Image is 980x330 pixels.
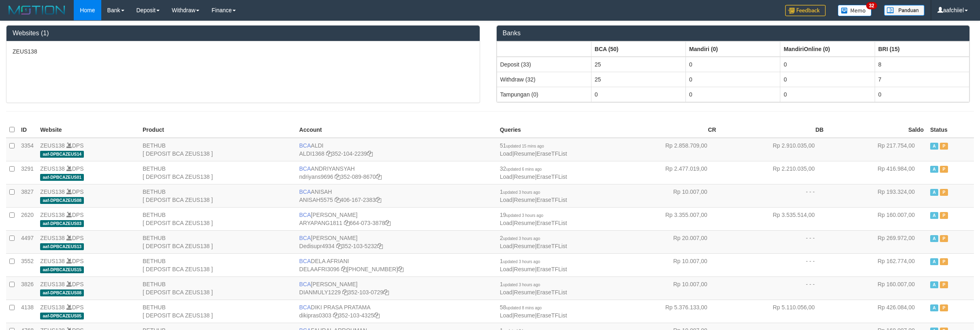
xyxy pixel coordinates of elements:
[720,161,827,184] td: Rp 2.210.035,00
[296,253,497,276] td: DELA AFRIANI [PHONE_NUMBER]
[827,161,927,184] td: Rp 416.984,00
[500,266,512,272] a: Load
[342,289,348,296] a: Copy DIANMULY1229 to clipboard
[940,258,948,265] span: Paused
[612,122,720,138] th: CR
[612,138,720,161] td: Rp 2.858.709,00
[40,258,65,264] a: ZEUS138
[497,57,591,72] td: Deposit (33)
[536,174,567,180] a: EraseTFList
[500,258,567,272] span: | |
[299,165,311,172] span: BCA
[299,243,335,249] a: Dedisupr4934
[398,266,404,272] a: Copy 8692458639 to clipboard
[385,220,391,226] a: Copy 6640733878 to clipboard
[497,122,612,138] th: Queries
[37,276,139,300] td: DPS
[940,304,948,311] span: Paused
[875,72,969,87] td: 7
[376,197,381,203] a: Copy 4061672383 to clipboard
[500,289,512,296] a: Load
[514,266,535,272] a: Resume
[591,41,685,57] th: Group: activate to sort column ascending
[299,312,331,319] a: dikipras0303
[6,4,68,16] img: MOTION_logo.png
[591,57,685,72] td: 25
[500,281,567,296] span: | |
[720,138,827,161] td: Rp 2.910.035,00
[13,47,474,56] p: ZEUS138
[866,2,877,9] span: 32
[37,207,139,230] td: DPS
[506,167,542,171] span: updated 6 mins ago
[720,276,827,300] td: - - -
[827,276,927,300] td: Rp 160.007,00
[940,235,948,242] span: Paused
[296,230,497,253] td: [PERSON_NAME] 352-103-5232
[503,30,964,37] h3: Banks
[40,281,65,287] a: ZEUS138
[40,151,84,158] span: aaf-DPBCAZEUS14
[13,30,474,37] h3: Websites (1)
[377,243,383,249] a: Copy 3521035232 to clipboard
[720,300,827,323] td: Rp 5.110.056,00
[930,281,938,288] span: Active
[612,300,720,323] td: Rp 5.376.133,00
[503,259,540,264] span: updated 3 hours ago
[18,184,37,207] td: 3827
[376,174,382,180] a: Copy 3520898670 to clipboard
[514,197,535,203] a: Resume
[500,165,567,180] span: | |
[514,243,535,249] a: Resume
[827,300,927,323] td: Rp 426.084,00
[299,289,341,296] a: DIANMULY1229
[940,143,948,150] span: Paused
[720,230,827,253] td: - - -
[37,161,139,184] td: DPS
[296,276,497,300] td: [PERSON_NAME] 352-103-0729
[827,138,927,161] td: Rp 217.754,00
[827,184,927,207] td: Rp 193.324,00
[40,313,84,319] span: aaf-DPBCAZEUS05
[536,150,567,157] a: EraseTFList
[139,207,296,230] td: BETHUB [ DEPOSIT BCA ZEUS138 ]
[536,243,567,249] a: EraseTFList
[37,230,139,253] td: DPS
[296,122,497,138] th: Account
[500,304,542,311] span: 58
[500,174,512,180] a: Load
[296,138,497,161] td: ALDI 352-104-2239
[500,258,540,264] span: 1
[500,281,540,287] span: 1
[18,276,37,300] td: 3826
[827,207,927,230] td: Rp 160.007,00
[780,57,875,72] td: 0
[383,289,389,296] a: Copy 3521030729 to clipboard
[838,5,872,16] img: Button%20Memo.svg
[591,72,685,87] td: 25
[40,142,65,149] a: ZEUS138
[500,235,567,249] span: | |
[40,243,84,250] span: aaf-DPBCAZEUS13
[333,312,339,319] a: Copy dikipras0303 to clipboard
[299,212,311,218] span: BCA
[40,174,84,181] span: aaf-DPBCAZEUS01
[344,220,350,226] a: Copy ARYAPANG1811 to clipboard
[500,212,543,218] span: 19
[18,207,37,230] td: 2620
[612,207,720,230] td: Rp 3.355.007,00
[780,72,875,87] td: 0
[335,197,340,203] a: Copy ANISAH5575 to clipboard
[514,289,535,296] a: Resume
[930,258,938,265] span: Active
[514,220,535,226] a: Resume
[296,300,497,323] td: DIKI PRASA PRATAMA 352-103-4325
[18,122,37,138] th: ID
[536,289,567,296] a: EraseTFList
[500,189,567,203] span: | |
[40,235,65,241] a: ZEUS138
[500,312,512,319] a: Load
[785,5,826,16] img: Feedback.jpg
[296,184,497,207] td: ANISAH 406-167-2383
[940,281,948,288] span: Paused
